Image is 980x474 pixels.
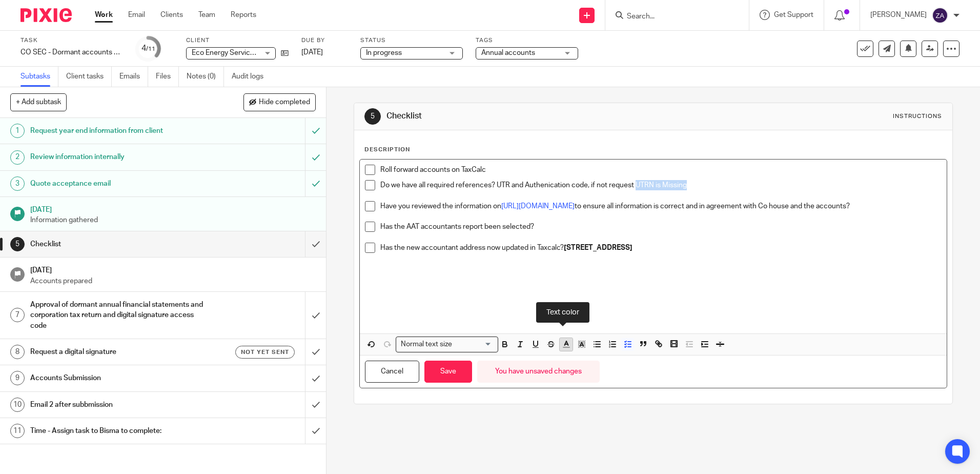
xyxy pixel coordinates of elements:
[186,36,289,45] label: Client
[198,10,215,20] a: Team
[21,67,58,87] a: Subtasks
[30,215,316,225] p: Information gathered
[893,112,942,121] div: Instructions
[30,176,207,191] h1: Quote acceptance email
[10,371,25,385] div: 9
[396,337,498,352] div: Search for option
[380,165,941,175] p: Roll forward accounts on TaxCalc
[66,67,112,87] a: Client tasks
[477,361,600,383] div: You have unsaved changes
[30,236,207,252] h1: Checklist
[501,203,575,210] a: [URL][DOMAIN_NAME]
[128,10,145,20] a: Email
[30,344,207,360] h1: Request a digital signature
[243,93,316,111] button: Hide completed
[10,124,25,138] div: 1
[398,339,454,350] span: Normal text size
[160,10,183,20] a: Clients
[192,49,332,56] span: Eco Energy Services ([PERSON_NAME]) Ltd
[141,43,155,54] div: 4
[380,180,941,190] p: Do we have all required references? UTR and Authenication code, if not request UTRN is Missing
[146,46,155,52] small: /11
[30,202,316,215] h1: [DATE]
[380,201,941,211] p: Have you reviewed the information on to ensure all information is correct and in agreement with C...
[366,49,402,56] span: In progress
[10,93,67,111] button: + Add subtask
[21,47,123,57] div: CO SEC - Dormant accounts and CT600 return (limited companies) - Updated with signature
[30,423,207,439] h1: Time - Assign task to Bisma to complete:
[21,8,72,22] img: Pixie
[30,397,207,412] h1: Email 2 after subbmission
[10,308,25,322] div: 7
[380,222,941,232] p: Has the AAT accountants report been selected?
[156,67,179,87] a: Files
[119,67,148,87] a: Emails
[259,98,310,107] span: Hide completed
[386,111,675,122] h1: Checklist
[187,67,224,87] a: Notes (0)
[30,297,207,333] h1: Approval of dormant annual financial statements and corporation tax return and digital signature ...
[476,36,578,45] label: Tags
[932,7,948,24] img: svg%3E
[95,10,113,20] a: Work
[365,361,419,383] button: Cancel
[364,108,381,125] div: 5
[10,424,25,438] div: 11
[360,36,463,45] label: Status
[241,348,289,357] span: Not yet sent
[481,49,535,56] span: Annual accounts
[30,123,207,139] h1: Request year end information from client
[30,276,316,286] p: Accounts prepared
[10,150,25,165] div: 2
[870,10,927,20] p: [PERSON_NAME]
[30,263,316,275] h1: [DATE]
[455,339,492,350] input: Search for option
[364,146,410,154] p: Description
[231,10,256,20] a: Reports
[564,244,632,251] strong: [STREET_ADDRESS]
[301,49,323,56] span: [DATE]
[774,11,813,18] span: Get Support
[10,237,25,251] div: 5
[30,370,207,386] h1: Accounts Submission
[380,243,941,253] p: Has the new accountant address now updated in Taxcalc?
[626,12,718,22] input: Search
[301,36,348,45] label: Due by
[30,149,207,165] h1: Review information internally
[10,398,25,412] div: 10
[21,36,123,45] label: Task
[232,67,271,87] a: Audit logs
[424,361,472,383] button: Save
[10,176,25,191] div: 3
[10,345,25,359] div: 8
